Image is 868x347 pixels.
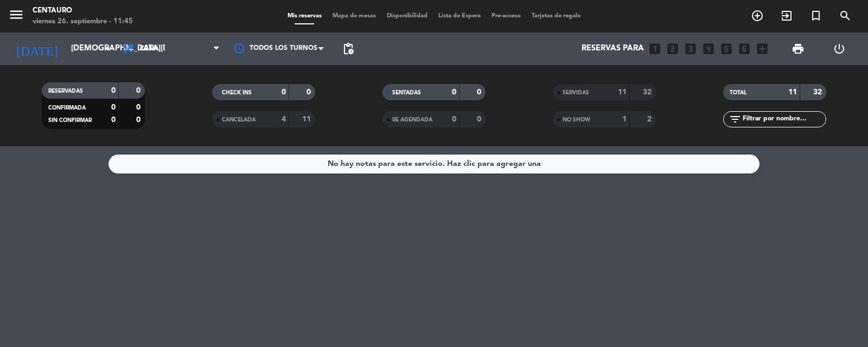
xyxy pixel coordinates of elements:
[477,115,483,123] strong: 0
[111,116,116,124] strong: 0
[751,9,764,22] i: add_circle_outline
[8,37,66,61] i: [DATE]
[48,88,83,94] span: RESERVADAS
[433,13,486,19] span: Lista de Espera
[833,42,846,55] i: power_settings_new
[282,115,286,123] strong: 4
[140,45,159,53] span: Cena
[648,42,662,56] i: looks_one
[701,42,716,56] i: looks_4
[622,115,627,123] strong: 1
[33,5,133,16] div: Centauro
[719,42,733,56] i: looks_5
[666,42,680,56] i: looks_two
[647,115,654,123] strong: 2
[111,104,116,111] strong: 0
[328,158,541,170] div: No hay notas para este servicio. Haz clic para agregar una
[563,90,589,95] span: SERVIDAS
[742,113,826,125] input: Filtrar por nombre...
[136,116,143,124] strong: 0
[8,7,24,27] button: menu
[643,88,654,96] strong: 32
[302,115,313,123] strong: 11
[563,117,590,123] span: NO SHOW
[101,42,114,55] i: arrow_drop_down
[282,88,286,96] strong: 0
[809,9,822,22] i: turned_in_not
[819,33,860,65] div: LOG OUT
[342,42,355,55] span: pending_actions
[452,88,456,96] strong: 0
[730,90,746,95] span: TOTAL
[48,105,86,111] span: CONFIRMADA
[136,104,143,111] strong: 0
[8,7,24,23] i: menu
[813,88,824,96] strong: 32
[452,115,456,123] strong: 0
[307,88,313,96] strong: 0
[477,88,483,96] strong: 0
[486,13,526,19] span: Pre-acceso
[684,42,698,56] i: looks_3
[392,90,421,95] span: SENTADAS
[282,13,327,19] span: Mis reservas
[582,44,644,54] span: Reservas para
[839,9,852,22] i: search
[737,42,751,56] i: looks_6
[792,42,805,55] span: print
[780,9,793,22] i: exit_to_app
[222,90,252,95] span: CHECK INS
[755,42,769,56] i: add_box
[381,13,433,19] span: Disponibilidad
[33,16,133,27] div: viernes 26. septiembre - 11:45
[618,88,627,96] strong: 11
[526,13,586,19] span: Tarjetas de regalo
[729,113,742,126] i: filter_list
[327,13,381,19] span: Mapa de mesas
[48,118,92,123] span: SIN CONFIRMAR
[136,87,143,94] strong: 0
[111,87,116,94] strong: 0
[392,117,432,123] span: RE AGENDADA
[788,88,797,96] strong: 11
[222,117,256,123] span: CANCELADA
